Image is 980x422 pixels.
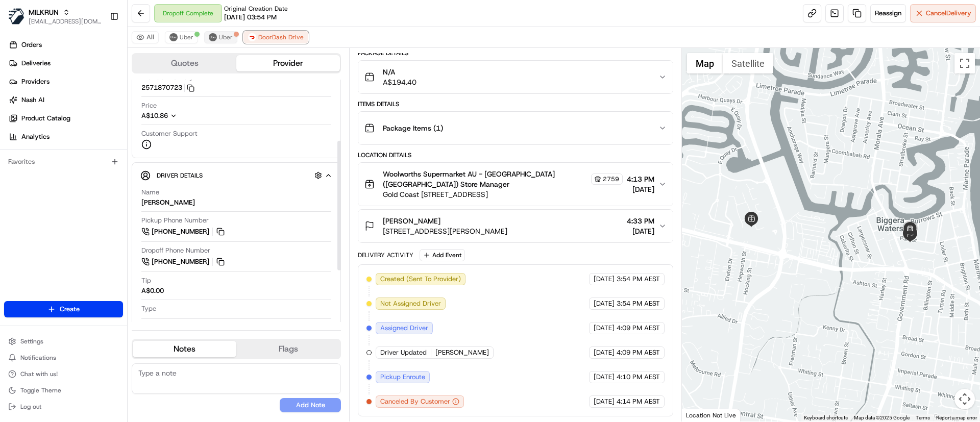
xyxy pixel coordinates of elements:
button: Notes [133,341,236,357]
span: Uber [219,33,233,41]
span: Log out [20,403,41,411]
a: Open this area in Google Maps (opens a new window) [684,408,718,421]
a: Terms [916,415,930,420]
a: Deliveries [4,55,127,71]
button: Package Items (1) [358,112,672,144]
button: Driver Details [140,167,332,184]
span: [DATE] [627,226,654,236]
span: A$10.86 [141,111,168,120]
span: 2759 [603,175,619,183]
img: doordash_logo_v2.png [248,33,256,41]
span: Providers [21,77,50,86]
span: Pickup Phone Number [141,216,209,225]
span: Create [60,305,80,314]
span: Original Creation Date [224,5,288,13]
button: 2571870723 [141,83,194,92]
span: Gold Coast [STREET_ADDRESS] [383,189,622,200]
span: 3:54 PM AEST [617,275,660,284]
span: [STREET_ADDRESS][PERSON_NAME] [383,226,507,236]
span: Analytics [21,132,50,141]
button: Create [4,301,123,317]
button: Provider [236,55,340,71]
span: Orders [21,40,42,49]
span: 4:14 PM AEST [617,397,660,406]
button: Show street map [687,53,723,73]
img: uber-new-logo.jpeg [209,33,217,41]
a: Product Catalog [4,110,127,127]
span: A$194.40 [383,77,416,87]
div: Location Not Live [682,409,741,421]
button: Notifications [4,351,123,365]
span: N/A [383,67,416,77]
span: 4:10 PM AEST [617,373,660,382]
span: Toggle Theme [20,386,61,394]
button: Log out [4,400,123,414]
span: 4:09 PM AEST [617,324,660,333]
span: [PERSON_NAME] [435,348,489,357]
button: Toggle Theme [4,383,123,398]
button: Uber [204,31,237,43]
span: Map data ©2025 Google [854,415,910,420]
a: Nash AI [4,92,127,108]
span: Driver Updated [380,348,427,357]
span: DoorDash Drive [258,33,304,41]
span: Woolworths Supermarket AU - [GEOGRAPHIC_DATA] ([GEOGRAPHIC_DATA]) Store Manager [383,169,589,189]
span: [DATE] 03:54 PM [224,13,277,22]
span: Tip [141,276,151,285]
span: Assigned Driver [380,324,428,333]
button: Chat with us! [4,367,123,381]
button: Uber [165,31,198,43]
button: Flags [236,341,340,357]
button: [EMAIL_ADDRESS][DOMAIN_NAME] [29,17,102,26]
span: [DATE] [594,324,615,333]
span: 4:09 PM AEST [617,348,660,357]
span: Pickup Enroute [380,373,425,382]
button: Quotes [133,55,236,71]
button: CancelDelivery [910,4,976,22]
span: Dropoff Phone Number [141,246,210,255]
div: Location Details [358,151,673,159]
img: uber-new-logo.jpeg [169,33,178,41]
div: Delivery Activity [358,251,413,259]
button: N/AA$194.40 [358,61,672,93]
span: Deliveries [21,59,51,68]
span: 3:54 PM AEST [617,299,660,308]
button: Reassign [870,4,906,22]
span: 4:33 PM [627,216,654,226]
span: Cancel Delivery [926,9,971,18]
button: [PERSON_NAME][STREET_ADDRESS][PERSON_NAME]4:33 PM[DATE] [358,210,672,242]
div: Items Details [358,100,673,108]
span: [DATE] [594,348,615,357]
span: Package Items ( 1 ) [383,123,443,133]
span: Product Catalog [21,114,70,123]
span: [DATE] [594,275,615,284]
span: Canceled By Customer [380,397,450,406]
span: Created (Sent To Provider) [380,275,461,284]
span: [DATE] [627,184,654,194]
div: [PERSON_NAME] [141,198,195,207]
span: Price [141,101,157,110]
span: Chat with us! [20,370,58,378]
a: [PHONE_NUMBER] [141,226,226,237]
span: 4:13 PM [627,174,654,184]
span: Nash AI [21,95,44,105]
span: Name [141,188,159,197]
button: All [132,31,159,43]
img: Google [684,408,718,421]
span: [PERSON_NAME] [383,216,440,226]
a: [PHONE_NUMBER] [141,256,226,267]
button: A$10.86 [141,111,231,120]
button: DoorDash Drive [243,31,308,43]
div: A$0.00 [141,286,164,295]
span: Driver Details [157,171,203,180]
span: [PHONE_NUMBER] [152,227,209,236]
span: Not Assigned Driver [380,299,441,308]
a: Report a map error [936,415,977,420]
button: Keyboard shortcuts [804,414,848,421]
a: Orders [4,37,127,53]
button: Toggle fullscreen view [954,53,975,73]
button: MILKRUN [29,7,59,17]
